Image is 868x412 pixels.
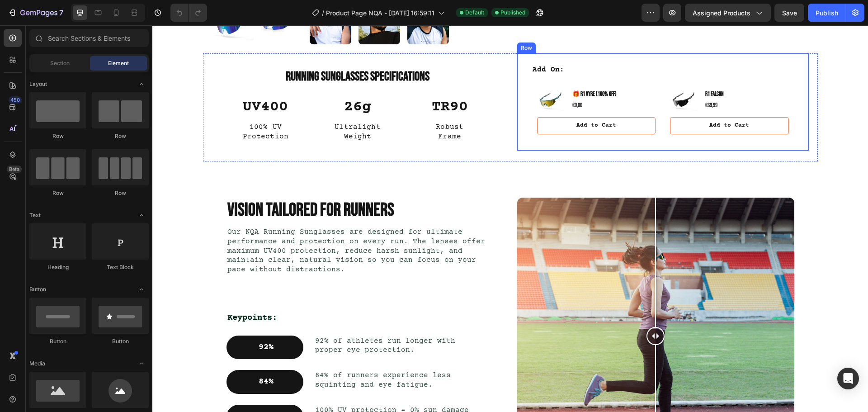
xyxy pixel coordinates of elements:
p: Ultralight [167,97,244,107]
div: Row [92,189,149,197]
button: Assigned Products [685,4,771,22]
span: Product Page NQA - [DATE] 16:59:11 [326,8,434,18]
button: Add to Cart [518,92,637,109]
p: 100% UV protection = 0% sun damage to your eyes. [163,380,323,399]
div: €69,99 [552,76,572,85]
div: Button [29,337,86,346]
div: €0,00 [419,76,465,85]
p: 84% of runners experience less squinting and eye fatigue. [163,346,323,365]
button: Publish [808,4,846,22]
p: TR90 [259,72,336,92]
span: Toggle open [134,282,149,297]
span: Default [465,9,484,17]
button: Save [774,4,804,22]
button: Add to Cart [385,92,504,109]
span: Toggle open [134,356,149,371]
div: Row [92,132,149,140]
p: Robust [259,97,336,107]
p: 92% [82,317,146,328]
span: Published [500,9,525,17]
span: Text [29,211,41,219]
p: 7 [59,7,63,18]
h3: 🎁 R1 Vyre (100% off) [419,64,465,74]
span: / [322,8,324,18]
h3: R1 Falcon [552,64,572,74]
span: Assigned Products [693,8,750,18]
p: Weight [167,107,244,116]
span: Button [29,285,46,294]
div: Row [29,189,86,197]
div: Add to Cart [424,96,464,104]
div: Publish [816,8,838,18]
div: Open Intercom Messenger [837,368,859,389]
p: Our NQA Running Sunglasses are designed for ultimate performance and protection on every run. The... [75,202,336,249]
span: Save [782,9,797,17]
span: Media [29,360,45,368]
span: Layout [29,80,47,88]
div: Add to Cart [557,96,597,104]
p: 26g [167,72,244,92]
span: Element [108,59,129,67]
iframe: Design area [152,25,868,412]
h2: VISION TAILORED FOR RUNNERS [74,172,337,198]
p: Add On: [380,40,641,49]
p: 100% [82,386,146,397]
p: Keypoints: [75,287,336,298]
span: Toggle open [134,208,149,223]
div: Row [367,19,382,27]
div: Row [29,132,86,140]
div: Undo/Redo [170,4,207,22]
div: Heading [29,263,86,271]
div: 450 [9,96,22,104]
button: 7 [4,4,67,22]
p: 92% of athletes run longer with proper eye protection. [163,311,323,330]
span: Toggle open [134,77,149,91]
p: Frame [259,107,336,116]
div: Button [92,337,149,346]
div: Text Block [92,263,149,271]
div: Beta [7,166,22,173]
input: Search Sections & Elements [29,29,149,47]
p: 84% [82,351,146,362]
span: Section [50,59,70,67]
